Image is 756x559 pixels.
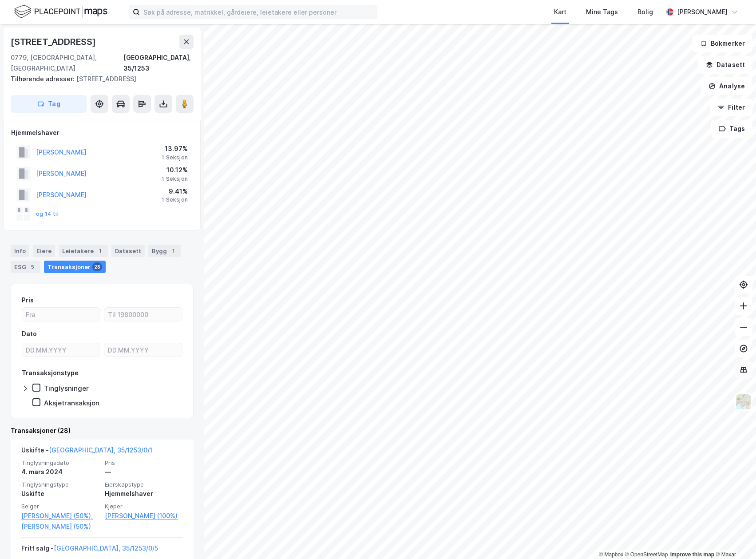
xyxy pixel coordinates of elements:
input: DD.MM.YYYY [22,343,100,357]
div: [GEOGRAPHIC_DATA], 35/1253 [123,52,194,74]
button: Bokmerker [693,35,752,52]
button: Datasett [698,56,752,74]
span: Tilhørende adresser: [11,75,76,83]
div: [PERSON_NAME] [677,7,728,17]
div: [STREET_ADDRESS] [11,74,186,84]
div: 28 [92,262,102,271]
button: Analyse [701,77,752,95]
div: Bolig [637,7,653,17]
span: Selger [21,503,99,510]
div: [STREET_ADDRESS] [11,35,98,49]
a: [PERSON_NAME] (50%) [21,521,99,532]
span: Kjøper [105,503,183,510]
div: Transaksjoner (28) [11,425,194,436]
img: logo.f888ab2527a4732fd821a326f86c7f29.svg [14,4,107,20]
div: Bygg [148,245,181,257]
iframe: Chat Widget [712,516,756,559]
div: Transaksjonstype [22,368,79,378]
div: Leietakere [59,245,108,257]
div: Tinglysninger [44,384,89,392]
span: Pris [105,459,183,467]
a: Improve this map [670,551,714,558]
div: Uskifte [21,488,99,499]
input: DD.MM.YYYY [104,343,182,357]
div: Uskifte - [21,445,152,459]
div: Kart [554,7,566,17]
div: ESG [11,261,40,273]
div: 1 [95,246,104,255]
input: Søk på adresse, matrikkel, gårdeiere, leietakere eller personer [140,5,377,19]
div: 13.97% [162,143,188,154]
div: 9.41% [162,186,188,197]
div: 10.12% [162,165,188,175]
div: 1 [169,246,178,255]
div: Eiere [33,245,55,257]
div: Hjemmelshaver [105,488,183,499]
div: Datasett [111,245,145,257]
a: OpenStreetMap [625,551,668,558]
span: Tinglysningstype [21,481,99,488]
div: 1 Seksjon [162,175,188,182]
input: Fra [22,308,100,321]
div: Transaksjoner [44,261,106,273]
span: Tinglysningsdato [21,459,99,467]
div: 0779, [GEOGRAPHIC_DATA], [GEOGRAPHIC_DATA] [11,52,123,74]
div: — [105,467,183,477]
button: Tags [711,120,752,138]
a: [GEOGRAPHIC_DATA], 35/1253/0/5 [54,544,158,552]
div: Dato [22,329,37,339]
a: Mapbox [599,551,623,558]
div: 5 [28,262,37,271]
img: Z [735,393,752,410]
button: Filter [710,99,752,116]
div: Hjemmelshaver [11,127,193,138]
a: [PERSON_NAME] (100%) [105,511,183,521]
div: 1 Seksjon [162,154,188,161]
div: Fritt salg - [21,543,158,557]
div: Aksjetransaksjon [44,399,99,407]
a: [PERSON_NAME] (50%), [21,511,99,521]
a: [GEOGRAPHIC_DATA], 35/1253/0/1 [49,446,152,454]
div: 1 Seksjon [162,196,188,203]
span: Eierskapstype [105,481,183,488]
input: Til 19800000 [104,308,182,321]
div: Kontrollprogram for chat [712,516,756,559]
div: Pris [22,295,34,305]
div: 4. mars 2024 [21,467,99,477]
button: Tag [11,95,87,113]
div: Mine Tags [586,7,618,17]
div: Info [11,245,29,257]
